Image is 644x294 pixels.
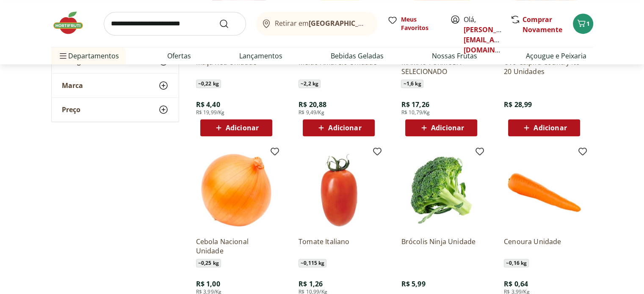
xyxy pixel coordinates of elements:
a: Ovo Caipira Country Ito 20 Unidades [504,58,584,76]
a: MAMAO FORMOSA SELECIONADO [401,58,481,76]
span: R$ 1,00 [196,279,220,289]
span: Marca [62,82,83,90]
span: R$ 0,64 [504,279,528,289]
span: ~ 0,115 kg [299,259,326,267]
span: ~ 0,25 kg [196,259,221,267]
a: Lançamentos [239,51,282,61]
a: Ofertas [167,51,191,61]
button: Carrinho [573,14,593,34]
a: Maçã Red Unidade [196,58,276,76]
button: Marca [52,74,179,98]
span: Olá, [464,14,501,55]
button: Retirar em[GEOGRAPHIC_DATA]/[GEOGRAPHIC_DATA] [256,12,377,36]
img: Cebola Nacional Unidade [196,150,276,230]
span: Adicionar [533,124,567,131]
span: R$ 28,99 [504,100,532,109]
span: ~ 2,2 kg [299,80,321,88]
button: Preço [52,98,179,122]
button: Menu [58,46,68,66]
span: R$ 17,26 [401,100,429,109]
span: Adicionar [328,124,361,131]
button: Adicionar [200,119,272,136]
span: 1 [586,19,590,27]
a: Cebola Nacional Unidade [196,237,276,256]
img: Hortifruti [51,10,94,36]
span: R$ 9,49/Kg [299,109,324,116]
a: Meus Favoritos [387,15,440,32]
span: Retirar em [275,19,368,27]
a: Açougue e Peixaria [525,51,586,61]
span: ~ 1,6 kg [401,80,423,88]
span: Preço [62,106,80,114]
button: Adicionar [303,119,375,136]
button: Adicionar [508,119,580,136]
a: Comprar Novamente [522,15,562,34]
span: R$ 1,26 [299,279,323,289]
a: [PERSON_NAME][EMAIL_ADDRESS][DOMAIN_NAME] [464,25,522,55]
a: Brócolis Ninja Unidade [401,237,481,256]
img: Tomate Italiano [299,150,379,230]
input: search [104,12,246,36]
a: Melão Amarelo Unidade [299,58,379,76]
a: Nossas Frutas [432,51,477,61]
span: ~ 0,22 kg [196,80,221,88]
span: R$ 5,99 [401,279,425,289]
span: Meus Favoritos [401,15,440,32]
a: Bebidas Geladas [331,51,384,61]
span: R$ 19,99/Kg [196,109,225,116]
img: Cenoura Unidade [504,150,584,230]
span: Adicionar [226,124,259,131]
img: Brócolis Ninja Unidade [401,150,481,230]
span: R$ 10,79/Kg [401,109,430,116]
span: Adicionar [431,124,464,131]
span: R$ 20,88 [299,100,326,109]
span: Departamentos [58,46,119,66]
span: ~ 0,16 kg [504,259,529,267]
b: [GEOGRAPHIC_DATA]/[GEOGRAPHIC_DATA] [309,19,451,28]
span: R$ 4,40 [196,100,220,109]
button: Submit Search [219,19,239,29]
a: Cenoura Unidade [504,237,584,256]
a: Tomate Italiano [299,237,379,256]
button: Adicionar [405,119,477,136]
